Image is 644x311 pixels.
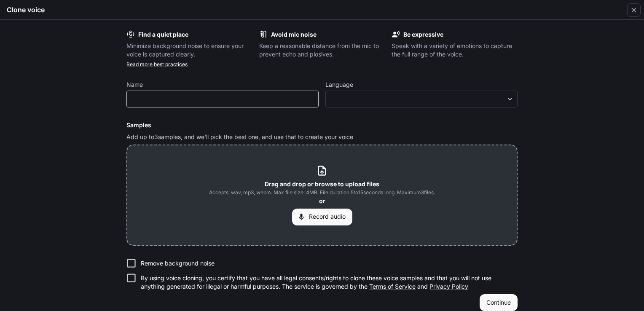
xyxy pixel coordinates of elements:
p: By using voice cloning, you certify that you have all legal consents/rights to clone these voice ... [141,274,511,291]
button: Continue [480,294,518,311]
p: Keep a reasonable distance from the mic to prevent echo and plosives. [259,42,385,59]
a: Privacy Policy [429,283,468,290]
b: Find a quiet place [138,31,188,38]
b: Be expressive [403,31,443,38]
a: Terms of Service [369,283,416,290]
p: Add up to 3 samples, and we'll pick the best one, and use that to create your voice [126,133,518,141]
p: Minimize background noise to ensure your voice is captured clearly. [126,42,252,59]
span: Accepts: wav, mp3, webm. Max file size: 4MB. File duration 5 to 15 seconds long. Maximum 3 files. [209,188,435,197]
button: Record audio [292,209,352,225]
p: Speak with a variety of emotions to capture the full range of the voice. [392,42,518,59]
a: Read more best practices [126,61,188,67]
p: Remove background noise [141,259,215,268]
b: Drag and drop or browse to upload files [265,180,379,188]
h5: Clone voice [7,5,45,14]
p: Language [325,82,353,88]
b: or [319,197,325,204]
p: Name [126,82,143,88]
b: Avoid mic noise [271,31,317,38]
h6: Samples [126,121,518,129]
div: ​ [326,95,517,103]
